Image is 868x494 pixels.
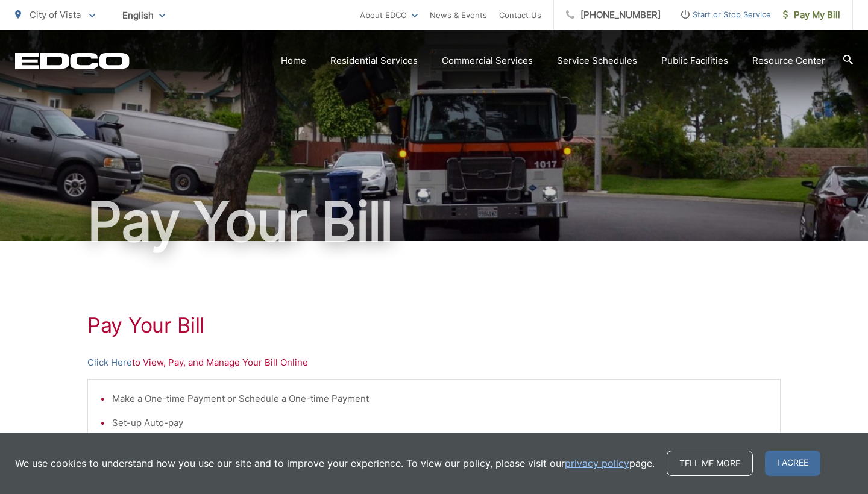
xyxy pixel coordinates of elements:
a: Home [281,54,306,68]
span: City of Vista [30,9,81,20]
li: Make a One-time Payment or Schedule a One-time Payment [112,392,768,406]
a: Resource Center [752,54,825,68]
a: Tell me more [667,451,753,476]
a: EDCD logo. Return to the homepage. [15,52,130,69]
a: privacy policy [565,456,629,471]
a: Public Facilities [661,54,728,68]
p: to View, Pay, and Manage Your Bill Online [87,355,781,370]
span: Pay My Bill [783,8,840,22]
a: Contact Us [499,8,541,22]
h1: Pay Your Bill [87,313,781,337]
a: Service Schedules [557,54,637,68]
li: Set-up Auto-pay [112,416,768,430]
a: Commercial Services [442,54,533,68]
p: We use cookies to understand how you use our site and to improve your experience. To view our pol... [15,456,655,471]
a: News & Events [430,8,487,22]
a: Residential Services [330,54,418,68]
span: English [113,5,174,26]
a: About EDCO [360,8,418,22]
span: I agree [765,451,820,476]
a: Click Here [87,355,132,370]
h1: Pay Your Bill [15,192,853,252]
